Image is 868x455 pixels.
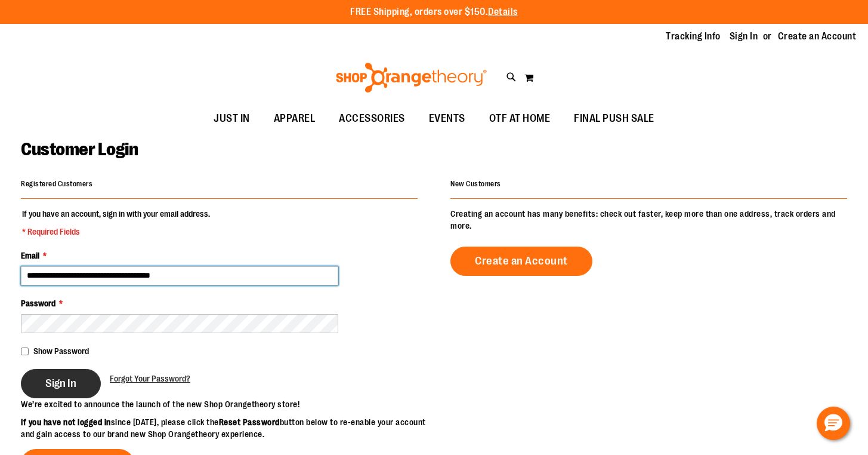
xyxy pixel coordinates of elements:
strong: New Customers [450,180,501,188]
a: Sign In [730,30,758,43]
span: Password [21,299,55,308]
span: Forgot Your Password? [110,374,190,383]
img: Shop Orangetheory [334,63,489,93]
strong: If you have not logged in [21,417,111,427]
span: JUST IN [214,105,250,132]
span: OTF AT HOME [489,105,551,132]
span: ACCESSORIES [339,105,405,132]
button: Hello, have a question? Let’s chat. [817,407,850,440]
p: since [DATE], please click the button below to re-enable your account and gain access to our bran... [21,416,434,440]
span: Show Password [33,346,89,356]
a: Create an Account [778,30,857,43]
a: OTF AT HOME [477,105,563,133]
a: Create an Account [450,247,592,276]
a: ACCESSORIES [327,105,417,133]
a: Forgot Your Password? [110,373,190,385]
a: Details [488,7,518,17]
span: Customer Login [21,139,138,159]
span: * Required Fields [22,226,210,238]
legend: If you have an account, sign in with your email address. [21,208,211,238]
a: APPAREL [262,105,328,133]
span: FINAL PUSH SALE [574,105,654,132]
p: We’re excited to announce the launch of the new Shop Orangetheory store! [21,398,434,410]
p: FREE Shipping, orders over $150. [350,5,518,19]
span: Sign In [45,377,76,390]
span: APPAREL [274,105,316,132]
a: JUST IN [202,105,262,133]
a: FINAL PUSH SALE [562,105,666,133]
a: EVENTS [417,105,477,133]
strong: Registered Customers [21,180,92,188]
span: Create an Account [475,254,568,268]
a: Tracking Info [666,30,721,43]
strong: Reset Password [219,417,280,427]
button: Sign In [21,369,101,398]
span: EVENTS [429,105,465,132]
span: Email [21,251,39,260]
p: Creating an account has many benefits: check out faster, keep more than one address, track orders... [450,208,847,232]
